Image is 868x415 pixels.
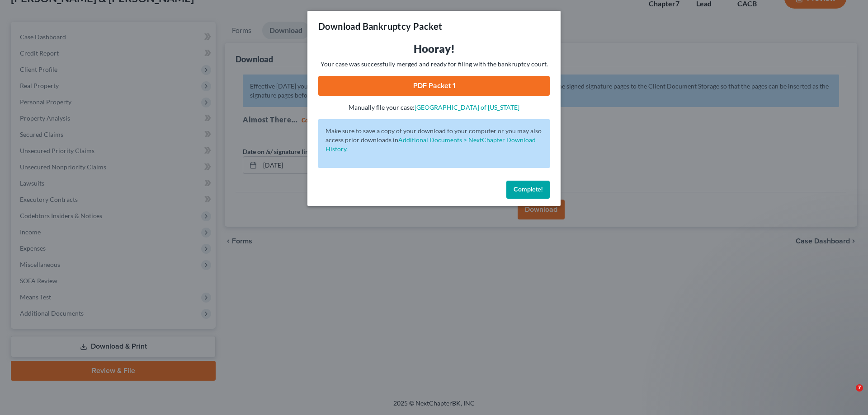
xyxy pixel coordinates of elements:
a: [GEOGRAPHIC_DATA] of [US_STATE] [415,103,519,111]
a: PDF Packet 1 [318,76,550,96]
iframe: Intercom live chat [837,384,859,406]
a: Additional Documents > NextChapter Download History. [325,136,536,153]
h3: Hooray! [318,42,550,56]
p: Make sure to save a copy of your download to your computer or you may also access prior downloads in [325,126,542,154]
span: Complete! [514,186,542,193]
p: Your case was successfully merged and ready for filing with the bankruptcy court. [318,60,550,69]
h3: Download Bankruptcy Packet [318,20,442,33]
span: 7 [856,384,863,392]
p: Manually file your case: [318,103,550,112]
button: Complete! [506,181,550,199]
